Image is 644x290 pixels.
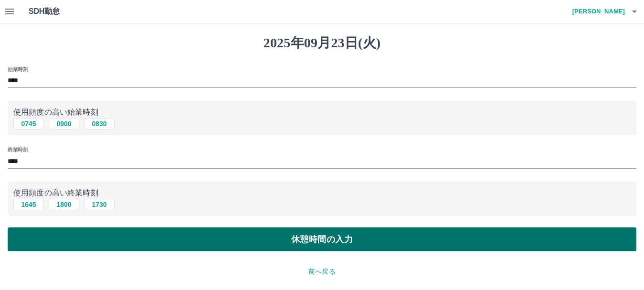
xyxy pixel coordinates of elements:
[8,35,636,51] h1: 2025年09月23日(火)
[8,227,636,251] button: 休憩時間の入力
[49,118,79,129] button: 0900
[49,199,79,210] button: 1800
[13,118,44,129] button: 0745
[13,187,631,199] p: 使用頻度の高い終業時刻
[13,199,44,210] button: 1645
[8,267,636,277] p: 前へ戻る
[13,107,631,118] p: 使用頻度の高い始業時刻
[8,65,28,73] label: 始業時刻
[84,118,115,129] button: 0830
[84,199,115,210] button: 1730
[8,146,28,153] label: 終業時刻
